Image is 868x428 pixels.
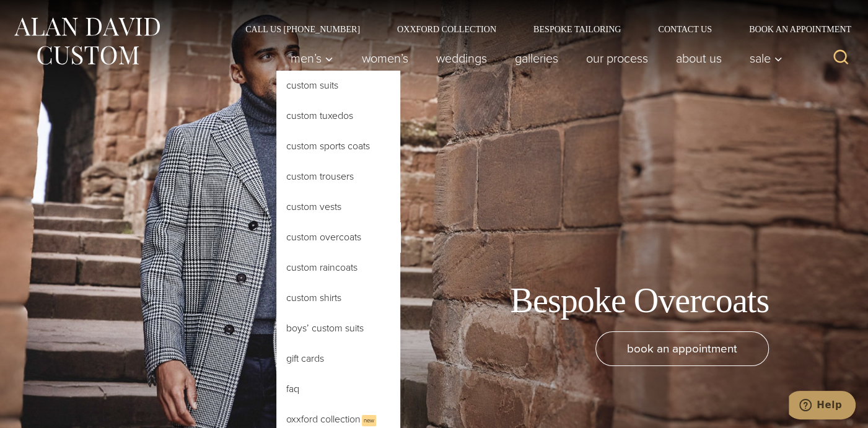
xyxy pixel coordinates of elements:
[276,374,400,404] a: FAQ
[826,43,856,73] button: View Search Form
[227,25,379,33] a: Call Us [PHONE_NUMBER]
[276,344,400,373] a: Gift Cards
[276,71,400,100] a: Custom Suits
[276,46,789,71] nav: Primary Navigation
[12,14,161,69] img: Alan David Custom
[276,46,348,71] button: Men’s sub menu toggle
[510,280,769,321] h1: Bespoke Overcoats
[515,25,639,33] a: Bespoke Tailoring
[227,25,856,33] nav: Secondary Navigation
[276,101,400,131] a: Custom Tuxedos
[276,253,400,282] a: Custom Raincoats
[362,415,376,426] span: New
[276,222,400,252] a: Custom Overcoats
[276,283,400,313] a: Custom Shirts
[276,192,400,222] a: Custom Vests
[501,46,572,71] a: Galleries
[639,25,730,33] a: Contact Us
[276,162,400,191] a: Custom Trousers
[276,131,400,161] a: Custom Sports Coats
[730,25,856,33] a: Book an Appointment
[348,46,422,71] a: Women’s
[379,25,515,33] a: Oxxford Collection
[735,46,789,71] button: Sale sub menu toggle
[789,391,856,422] iframe: Opens a widget where you can chat to one of our agents
[595,331,769,366] a: book an appointment
[422,46,501,71] a: weddings
[662,46,735,71] a: About Us
[627,339,737,357] span: book an appointment
[276,313,400,343] a: Boys’ Custom Suits
[572,46,662,71] a: Our Process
